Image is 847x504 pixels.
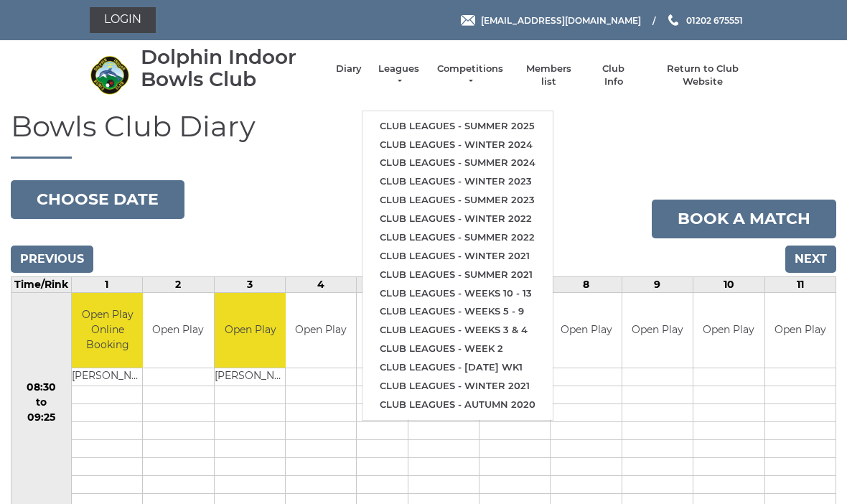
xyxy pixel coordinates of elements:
[11,276,72,292] td: Time/Rink
[376,62,421,88] a: Leagues
[11,111,836,159] h1: Bowls Club Diary
[72,368,144,386] td: [PERSON_NAME]
[214,276,285,292] td: 3
[72,293,144,368] td: Open Play Online Booking
[11,180,184,219] button: Choose date
[649,62,757,88] a: Return to Club Website
[285,276,356,292] td: 4
[336,62,362,75] a: Diary
[362,111,553,421] ul: Leagues
[362,172,553,191] a: Club leagues - Winter 2023
[765,293,836,368] td: Open Play
[143,293,213,368] td: Open Play
[666,14,743,27] a: Phone us 01202 675551
[362,191,553,210] a: Club leagues - Summer 2023
[436,62,505,88] a: Competitions
[90,7,156,33] a: Login
[11,246,93,273] input: Previous
[286,293,356,368] td: Open Play
[461,15,475,26] img: Email
[141,46,322,90] div: Dolphin Indoor Bowls Club
[362,247,553,266] a: Club leagues - Winter 2021
[622,293,693,368] td: Open Play
[693,276,764,292] td: 10
[686,14,743,25] span: 01202 675551
[362,136,553,154] a: Club leagues - Winter 2024
[551,293,621,368] td: Open Play
[362,284,553,303] a: Club leagues - Weeks 10 - 13
[362,396,553,414] a: Club leagues - Autumn 2020
[357,293,407,368] td: Open Play
[362,210,553,228] a: Club leagues - Winter 2022
[215,293,287,368] td: Open Play
[362,228,553,247] a: Club leagues - Summer 2022
[143,276,214,292] td: 2
[785,246,836,273] input: Next
[90,55,129,95] img: Dolphin Indoor Bowls Club
[593,62,635,88] a: Club Info
[362,154,553,172] a: Club leagues - Summer 2024
[764,276,836,292] td: 11
[622,276,693,292] td: 9
[71,276,142,292] td: 1
[668,14,678,26] img: Phone us
[362,117,553,136] a: Club leagues - Summer 2025
[652,200,836,238] a: Book a match
[693,293,764,368] td: Open Play
[362,266,553,284] a: Club leagues - Summer 2021
[481,14,641,25] span: [EMAIL_ADDRESS][DOMAIN_NAME]
[357,276,408,292] td: 5
[362,377,553,396] a: Club leagues - Winter 2021
[461,14,641,27] a: Email [EMAIL_ADDRESS][DOMAIN_NAME]
[518,62,578,88] a: Members list
[362,358,553,377] a: Club leagues - [DATE] wk1
[362,302,553,321] a: Club leagues - Weeks 5 - 9
[215,368,287,386] td: [PERSON_NAME]
[362,321,553,340] a: Club leagues - Weeks 3 & 4
[362,340,553,358] a: Club leagues - Week 2
[551,276,622,292] td: 8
